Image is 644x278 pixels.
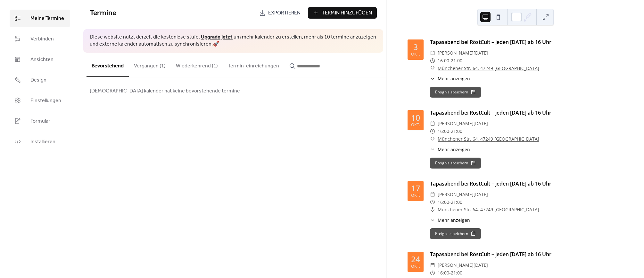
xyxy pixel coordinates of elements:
div: ​ [430,198,435,206]
button: Ereignis speichern [430,158,481,169]
span: [DEMOGRAPHIC_DATA] kalender hat keine bevorstehende termine [90,87,240,95]
button: Termin-einreichungen [223,53,284,76]
div: Tapasabend bei RöstCult – jeden [DATE] ab 16 Uhr [430,180,623,187]
div: Tapasabend bei RöstCult – jeden [DATE] ab 16 Uhr [430,109,623,117]
span: 21:00 [451,269,462,277]
span: - [449,127,451,135]
div: Okt. [411,194,420,198]
span: Mehr anzeigen [438,146,470,153]
div: 24 [411,255,420,263]
span: Verbinden [30,35,54,43]
div: ​ [430,217,435,223]
span: 21:00 [451,127,462,135]
span: Einstellungen [30,97,61,105]
div: Okt. [411,265,420,269]
div: Okt. [411,52,420,56]
span: Diese website nutzt derzeit die kostenlose stufe. um mehr kalender zu erstellen, mehr als 10 term... [90,34,377,48]
a: Design [10,71,70,89]
a: Münchener Str. 64, 47249 [GEOGRAPHIC_DATA] [438,65,539,72]
span: [PERSON_NAME][DATE] [438,49,488,57]
a: Einstellungen [10,92,70,109]
span: Termine [90,6,116,20]
div: ​ [430,191,435,198]
span: [PERSON_NAME][DATE] [438,261,488,269]
span: - [449,198,451,206]
span: 21:00 [451,57,462,65]
div: ​ [430,269,435,277]
button: Termin Hinzufügen [308,7,377,19]
span: Termin Hinzufügen [322,9,372,17]
a: Münchener Str. 64, 47249 [GEOGRAPHIC_DATA] [438,206,539,213]
div: ​ [430,65,435,72]
span: Exportieren [268,9,301,17]
div: Tapasabend bei RöstCult – jeden [DATE] ab 16 Uhr [430,250,623,258]
span: - [449,57,451,65]
span: 16:00 [438,127,449,135]
span: Meine Termine [30,15,64,22]
span: Installieren [30,138,55,146]
div: ​ [430,146,435,153]
span: Design [30,76,46,84]
div: 17 [411,184,420,192]
a: Installieren [10,133,70,150]
a: Ansichten [10,51,70,68]
div: Tapasabend bei RöstCult – jeden [DATE] ab 16 Uhr [430,38,623,46]
button: ​Mehr anzeigen [430,217,470,223]
button: ​Mehr anzeigen [430,75,470,82]
span: Formular [30,117,50,125]
button: Vergangen (1) [129,53,171,76]
div: ​ [430,75,435,82]
div: ​ [430,57,435,65]
a: Münchener Str. 64, 47249 [GEOGRAPHIC_DATA] [438,135,539,143]
span: - [449,269,451,277]
button: ​Mehr anzeigen [430,146,470,153]
span: [PERSON_NAME][DATE] [438,191,488,198]
a: Formular [10,112,70,130]
span: Mehr anzeigen [438,217,470,223]
a: Exportieren [254,7,305,19]
span: Mehr anzeigen [438,75,470,82]
span: 16:00 [438,269,449,277]
div: ​ [430,135,435,143]
span: 21:00 [451,198,462,206]
a: Upgrade jetzt [201,32,233,42]
div: ​ [430,127,435,135]
div: ​ [430,206,435,213]
span: [PERSON_NAME][DATE] [438,120,488,127]
a: Meine Termine [10,10,70,27]
span: 16:00 [438,198,449,206]
div: Okt. [411,123,420,127]
span: Ansichten [30,56,54,64]
a: Verbinden [10,30,70,48]
span: 16:00 [438,57,449,65]
div: 3 [413,43,418,51]
button: Wiederkehrend (1) [171,53,223,76]
button: Ereignis speichern [430,228,481,239]
button: Bevorstehend [87,53,129,77]
button: Ereignis speichern [430,87,481,98]
div: ​ [430,261,435,269]
div: ​ [430,120,435,127]
div: ​ [430,49,435,57]
div: 10 [411,114,420,122]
